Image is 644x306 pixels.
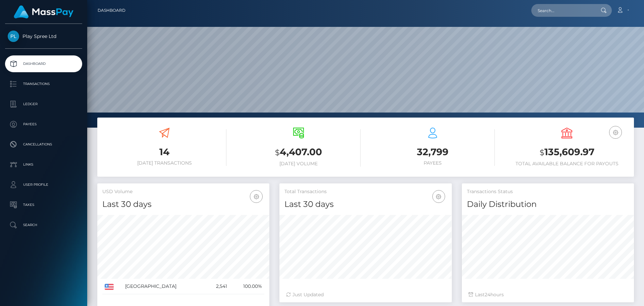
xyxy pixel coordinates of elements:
[5,76,82,92] a: Transactions
[8,139,79,149] p: Cancellations
[102,199,264,210] h4: Last 30 days
[5,33,82,39] span: Play Spree Ltd
[469,291,627,298] div: Last hours
[485,292,490,298] span: 24
[8,220,79,230] p: Search
[8,59,79,69] p: Dashboard
[8,119,79,129] p: Payees
[8,160,79,170] p: Links
[236,145,361,159] h3: 4,407.00
[8,99,79,109] p: Ledger
[5,176,82,193] a: User Profile
[5,156,82,173] a: Links
[531,4,594,17] input: Search...
[102,145,226,159] h3: 14
[275,148,280,157] small: $
[229,279,264,294] td: 100.00%
[8,180,79,190] p: User Profile
[505,161,629,167] h6: Total Available Balance for Payouts
[505,145,629,159] h3: 135,609.97
[540,148,544,157] small: $
[371,160,495,166] h6: Payees
[105,284,114,290] img: US.png
[8,79,79,89] p: Transactions
[5,196,82,213] a: Taxes
[5,55,82,72] a: Dashboard
[98,3,125,17] a: Dashboard
[236,161,361,167] h6: [DATE] Volume
[123,279,206,294] td: [GEOGRAPHIC_DATA]
[467,188,629,195] h5: Transactions Status
[467,199,629,210] h4: Daily Distribution
[8,31,19,42] img: Play Spree Ltd
[5,136,82,153] a: Cancellations
[102,160,226,166] h6: [DATE] Transactions
[284,199,446,210] h4: Last 30 days
[14,5,73,18] img: MassPay Logo
[206,279,229,294] td: 2,541
[102,188,264,195] h5: USD Volume
[5,96,82,113] a: Ledger
[5,116,82,133] a: Payees
[5,217,82,233] a: Search
[8,200,79,210] p: Taxes
[284,188,446,195] h5: Total Transactions
[371,145,495,159] h3: 32,799
[286,291,445,298] div: Just Updated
